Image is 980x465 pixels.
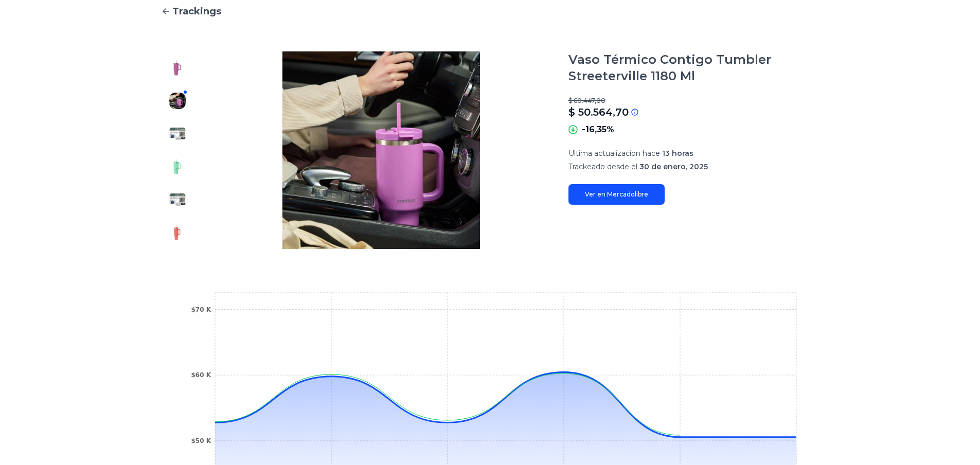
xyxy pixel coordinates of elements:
[568,105,629,119] p: $ 50.564,70
[568,184,665,205] a: Ver en Mercadolibre
[169,60,186,76] img: Vaso Térmico Contigo Tumbler Streeterville 1180 Ml
[568,51,819,84] h1: Vaso Térmico Contigo Tumbler Streeterville 1180 Ml
[215,51,548,249] img: Vaso Térmico Contigo Tumbler Streeterville 1180 Ml
[169,93,186,109] img: Vaso Térmico Contigo Tumbler Streeterville 1180 Ml
[639,162,708,171] span: 30 de enero, 2025
[568,97,819,105] p: $ 60.447,00
[568,149,660,158] span: Ultima actualizacion hace
[568,162,637,171] span: Trackeado desde el
[662,149,693,158] span: 13 horas
[169,224,186,241] img: Vaso Térmico Contigo Tumbler Streeterville 1180 Ml
[172,4,221,19] span: Trackings
[191,371,211,379] tspan: $60 K
[191,306,211,313] tspan: $70 K
[161,4,819,19] a: Trackings
[169,126,186,142] img: Vaso Térmico Contigo Tumbler Streeterville 1180 Ml
[191,437,211,444] tspan: $50 K
[169,158,186,175] img: Vaso Térmico Contigo Tumbler Streeterville 1180 Ml
[169,191,186,208] img: Vaso Térmico Contigo Tumbler Streeterville 1180 Ml
[582,123,614,136] p: -16,35%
